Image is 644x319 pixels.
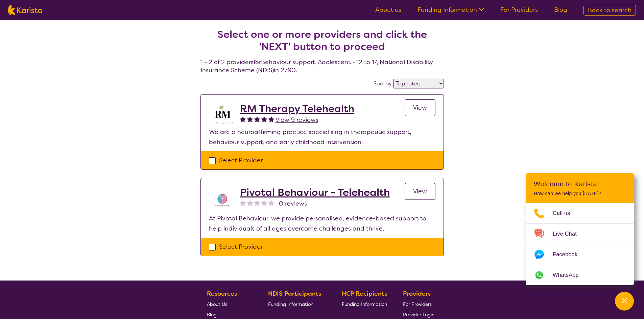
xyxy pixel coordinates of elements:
[342,301,387,307] span: Funding Information
[375,6,401,14] a: About us
[209,186,236,213] img: s8av3rcikle0tbnjpqc8.png
[342,299,387,309] a: Funding Information
[413,187,427,195] span: View
[268,116,274,122] img: fullstar
[534,180,626,188] h2: Welcome to Karista!
[268,299,326,309] a: Funding Information
[526,203,634,285] ul: Choose channel
[276,116,318,124] span: View 9 reviews
[588,6,631,14] span: Back to search
[240,116,246,122] img: fullstar
[534,191,626,196] p: How can we help you [DATE]?
[342,290,387,298] b: HCP Recipients
[405,183,435,200] a: View
[500,6,538,14] a: For Providers
[209,28,436,53] h2: Select one or more providers and click the 'NEXT' button to proceed
[247,116,253,122] img: fullstar
[403,312,434,318] span: Provider Login
[403,301,432,307] span: For Providers
[279,198,307,209] span: 0 reviews
[553,229,585,239] span: Live Chat
[207,299,252,309] a: About Us
[583,5,636,16] a: Back to search
[209,127,435,147] p: We are a neuroaffirming practice specialising in therapeutic support, behaviour support, and earl...
[261,200,267,206] img: nonereviewstar
[403,290,431,298] b: Providers
[209,103,236,127] img: b3hjthhf71fnbidirs13.png
[247,200,253,206] img: nonereviewstar
[374,80,393,87] label: Sort by:
[261,116,267,122] img: fullstar
[200,12,444,74] h4: 1 - 2 of 2 providers for Behaviour support , Adolescent - 12 to 17 , National Disability Insuranc...
[207,301,227,307] span: About Us
[405,99,435,116] a: View
[526,173,634,285] div: Channel Menu
[553,270,587,280] span: WhatsApp
[615,292,634,311] button: Channel Menu
[268,301,313,307] span: Funding Information
[553,208,578,218] span: Call us
[553,249,586,260] span: Facebook
[268,290,321,298] b: NDIS Participants
[240,103,354,115] a: RM Therapy Telehealth
[8,5,42,15] img: Karista logo
[276,115,318,125] a: View 9 reviews
[254,200,260,206] img: nonereviewstar
[554,6,567,14] a: Blog
[240,200,246,206] img: nonereviewstar
[254,116,260,122] img: fullstar
[207,312,217,318] span: Blog
[526,265,634,285] a: Web link opens in a new tab.
[209,213,435,234] p: At Pivotal Behaviour, we provide personalised, evidence-based support to help individuals of all ...
[403,299,434,309] a: For Providers
[413,104,427,112] span: View
[240,186,390,198] a: Pivotal Behaviour - Telehealth
[418,6,484,14] a: Funding Information
[207,290,237,298] b: Resources
[268,200,274,206] img: nonereviewstar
